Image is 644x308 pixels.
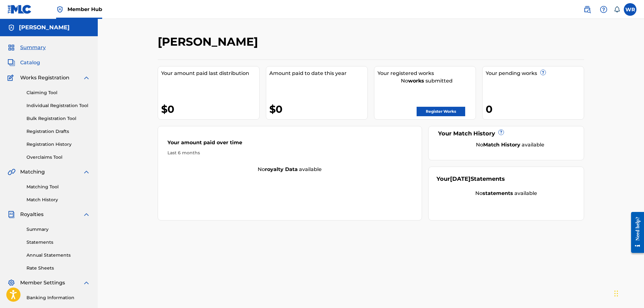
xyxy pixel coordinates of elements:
span: Royalties [20,211,44,218]
img: expand [83,74,90,82]
a: SummarySummary [8,44,46,51]
a: Registration History [26,141,90,148]
div: Your Match History [436,129,576,138]
div: $0 [269,102,367,116]
div: $0 [161,102,259,116]
img: expand [83,211,90,218]
a: Banking Information [26,294,90,301]
div: 0 [486,102,584,116]
img: Accounts [8,24,15,31]
h2: [PERSON_NAME] [158,35,261,49]
a: Matching Tool [26,184,90,190]
span: Summary [20,44,46,51]
iframe: Chat Widget [612,278,644,308]
div: No available [444,141,576,149]
img: Royalties [8,211,15,218]
a: Registration Drafts [26,128,90,135]
div: Last 6 months [167,150,412,156]
span: Matching [20,168,45,176]
img: Matching [8,168,15,176]
strong: works [408,78,424,84]
a: Match History [26,197,90,203]
strong: Match History [483,142,520,148]
a: Overclaims Tool [26,154,90,161]
a: CatalogCatalog [8,59,40,66]
div: Your amount paid last distribution [161,70,259,77]
img: search [583,6,591,13]
a: Summary [26,226,90,233]
div: Notifications [614,6,620,13]
a: Claiming Tool [26,89,90,96]
span: Works Registration [20,74,69,82]
div: Your Statements [436,175,505,183]
div: No submitted [378,77,476,85]
div: No available [436,190,576,197]
a: Rate Sheets [26,265,90,271]
div: Your amount paid over time [167,139,412,150]
a: Bulk Registration Tool [26,115,90,122]
a: Individual Registration Tool [26,102,90,109]
div: Arrastrar [614,284,618,303]
img: Summary [8,44,15,51]
div: User Menu [624,3,636,16]
a: Public Search [581,3,594,16]
div: Amount paid to date this year [269,70,367,77]
div: Your registered works [378,70,476,77]
a: Statements [26,239,90,246]
div: Your pending works [486,70,584,77]
span: ? [499,130,504,135]
div: Help [597,3,610,16]
img: MLC Logo [8,5,32,14]
strong: royalty data [265,166,298,172]
span: Catalog [20,59,40,66]
span: Member Hub [67,6,102,13]
iframe: Resource Center [626,210,644,255]
a: Register Works [417,107,465,116]
img: Works Registration [8,74,16,82]
div: No available [158,166,422,173]
img: expand [83,279,90,287]
a: Annual Statements [26,252,90,259]
span: [DATE] [450,175,471,182]
img: expand [83,168,90,176]
strong: statements [483,190,513,196]
span: ? [541,70,546,75]
img: help [600,6,607,13]
img: Catalog [8,59,15,66]
img: Top Rightsholder [56,6,64,13]
h5: Juan Ignacio Carrizo [19,24,70,31]
div: Widget de chat [612,278,644,308]
img: Member Settings [8,279,15,287]
span: Member Settings [20,279,65,287]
